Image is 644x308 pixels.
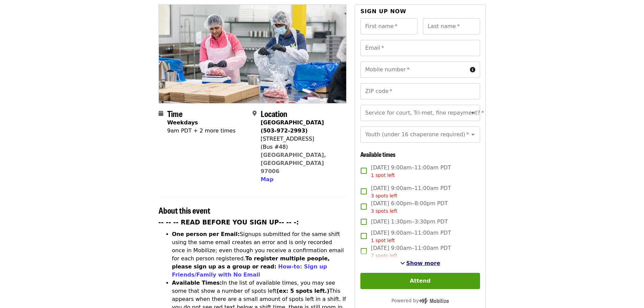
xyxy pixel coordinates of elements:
div: [STREET_ADDRESS] [261,135,341,143]
span: [DATE] 1:30pm–3:30pm PDT [371,218,448,226]
strong: -- -- -- READ BEFORE YOU SIGN UP-- -- -: [159,219,299,226]
span: 1 spot left [371,238,395,243]
i: calendar icon [159,110,163,117]
span: About this event [159,204,210,216]
span: 7 spots left [371,253,397,258]
strong: One person per Email: [172,231,240,237]
input: Last name [423,18,480,34]
span: 1 spot left [371,172,395,178]
a: How-to: Sign up Friends/Family with No Email [172,263,327,278]
span: Powered by [391,298,449,303]
input: Mobile number [360,62,467,78]
span: Show more [406,260,440,266]
div: (Bus #48) [261,143,341,151]
button: Attend [360,273,480,289]
button: Open [468,108,478,118]
strong: [GEOGRAPHIC_DATA] (503-972-2993) [261,119,324,134]
a: [GEOGRAPHIC_DATA], [GEOGRAPHIC_DATA] 97006 [261,152,326,174]
span: Time [167,108,183,119]
i: circle-info icon [470,67,475,73]
button: Open [468,130,478,139]
span: [DATE] 6:00pm–8:00pm PDT [371,199,448,215]
span: Available times [360,150,396,159]
strong: Weekdays [167,119,198,126]
div: 9am PDT + 2 more times [167,127,236,135]
input: ZIP code [360,83,480,99]
strong: Available Times: [172,280,222,286]
button: See more timeslots [400,259,440,267]
li: Signups submitted for the same shift using the same email creates an error and is only recorded o... [172,230,347,279]
span: 3 spots left [371,208,397,214]
button: Map [261,175,273,184]
span: [DATE] 9:00am–11:00am PDT [371,184,451,199]
span: 3 spots left [371,193,397,198]
img: Powered by Mobilize [419,298,449,304]
span: [DATE] 9:00am–11:00am PDT [371,164,451,179]
i: map-marker-alt icon [253,110,257,117]
span: Sign up now [360,8,406,15]
img: Oct/Nov/Dec - Beaverton: Repack/Sort (age 10+) organized by Oregon Food Bank [159,5,347,103]
strong: To register multiple people, please sign up as a group or read: [172,255,330,270]
span: [DATE] 9:00am–11:00am PDT [371,229,451,244]
input: First name [360,18,418,34]
span: Map [261,176,273,183]
input: Email [360,40,480,56]
strong: (ex: 5 spots left.) [277,288,329,294]
span: [DATE] 9:00am–11:00am PDT [371,244,451,259]
span: Location [261,108,287,119]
